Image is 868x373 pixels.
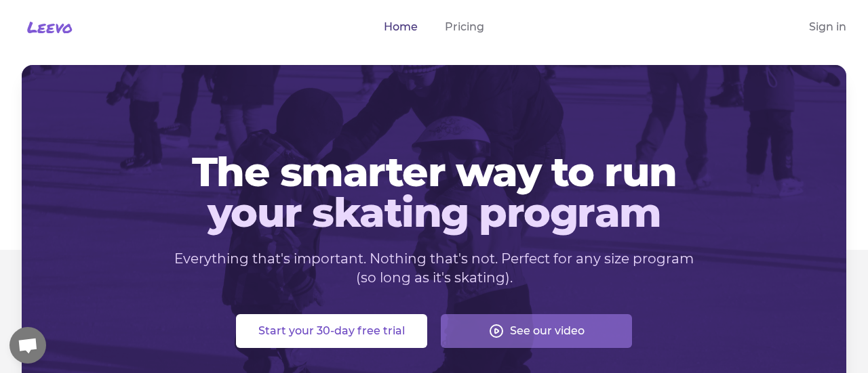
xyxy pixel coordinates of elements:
span: The smarter way to run [43,152,825,192]
button: See our video [441,314,632,348]
a: Pricing [445,19,484,35]
a: Home [384,19,418,35]
span: your skating program [43,192,825,233]
a: Sign in [809,19,846,35]
div: Open chat [9,327,46,364]
p: Everything that's important. Nothing that's not. Perfect for any size program (so long as it's sk... [174,249,694,287]
span: See our video [510,323,585,339]
a: Leevo [22,16,73,38]
button: Start your 30-day free trial [236,314,427,348]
